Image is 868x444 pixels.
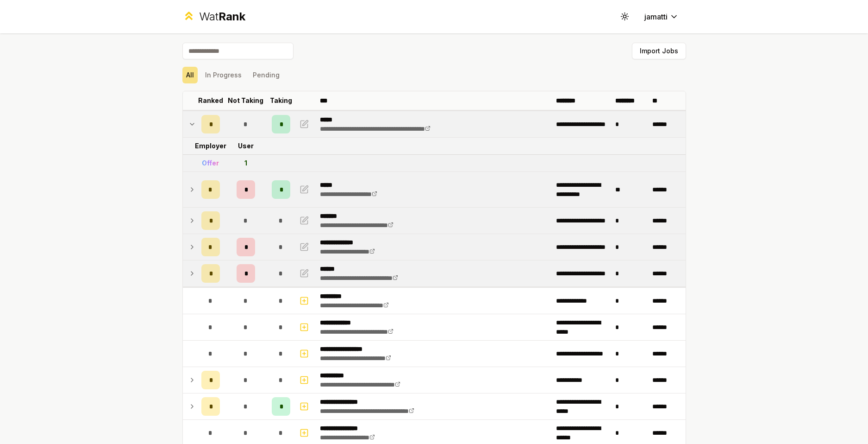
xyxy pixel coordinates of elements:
[632,43,686,59] button: Import Jobs
[637,8,686,25] button: jamatti
[249,67,283,83] button: Pending
[198,138,224,154] td: Employer
[228,96,263,105] p: Not Taking
[224,138,268,154] td: User
[182,9,246,24] a: WatRank
[199,9,245,24] div: Wat
[182,67,198,83] button: All
[202,159,219,168] div: Offer
[201,67,245,83] button: In Progress
[644,11,668,22] span: jamatti
[270,96,292,105] p: Taking
[244,159,247,168] div: 1
[219,10,245,23] span: Rank
[198,96,223,105] p: Ranked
